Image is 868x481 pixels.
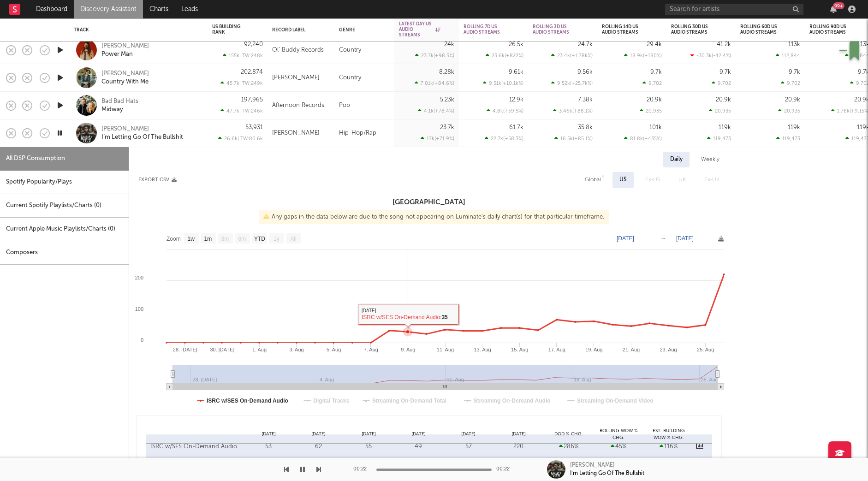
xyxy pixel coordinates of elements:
[252,347,267,352] text: 1. Aug
[578,125,593,131] div: 35.8k
[238,236,246,242] text: 6m
[716,97,731,103] div: 20.9k
[509,69,523,75] div: 9.61k
[212,136,263,142] div: 26.6k | TW: 80.6k
[487,108,523,114] div: 4.8k ( +59.5 % )
[259,210,609,224] div: Any gaps in the data below are due to the song not appearing on Luminate's daily chart(s) for tha...
[396,442,441,451] div: 49
[440,97,454,103] div: 5.23k
[244,42,263,48] div: 92,240
[578,97,593,103] div: 7.38k
[293,431,343,438] div: [DATE]
[833,2,844,9] div: 99 +
[665,4,803,15] input: Search for artists
[617,235,634,242] text: [DATE]
[221,236,229,242] text: 3m
[101,97,138,106] a: Bad Bad Hats
[421,136,454,142] div: 17k ( +71.9 % )
[101,78,149,86] a: Country With Me
[660,347,677,352] text: 23. Aug
[788,42,800,48] div: 113k
[446,442,491,451] div: 57
[577,398,654,404] text: Streaming On-Demand Video
[101,50,133,59] div: Power Man
[694,152,726,167] div: Weekly
[207,398,288,404] text: ISRC w/SES On-Demand Audio
[585,174,601,185] div: Global
[399,21,440,38] div: Latest Day US Audio Streams
[546,442,591,451] div: 286 %
[272,72,320,83] div: [PERSON_NAME]
[313,398,349,404] text: Digital Tracks
[101,133,183,142] div: I’m Letting Go Of The Bullshit
[623,347,640,352] text: 21. Aug
[511,347,528,352] text: 15. Aug
[577,69,593,75] div: 9.56k
[701,377,718,382] text: 25. Aug
[647,42,662,48] div: 29.4k
[440,125,454,131] div: 23.7k
[437,347,454,352] text: 11. Aug
[401,347,415,352] text: 9. Aug
[596,442,641,451] div: 45 %
[439,69,454,75] div: 8.28k
[173,347,197,352] text: 28. [DATE]
[150,442,241,451] div: ISRC w/SES On-Demand Audio
[551,53,593,59] div: 23.4k ( +1.78k % )
[444,431,493,438] div: [DATE]
[346,442,391,451] div: 55
[486,53,523,59] div: 23.6k ( +822 % )
[212,108,263,114] div: 47.7k | TW: 246k
[719,125,731,131] div: 119k
[789,69,800,75] div: 9.7k
[241,97,263,103] div: 197,965
[141,337,143,343] text: 0
[474,347,491,352] text: 13. Aug
[509,42,523,48] div: 26.5k
[212,80,263,86] div: 45.7k | TW: 249k
[640,108,662,114] div: 20,935
[272,128,320,139] div: [PERSON_NAME]
[785,97,800,103] div: 20.9k
[327,347,341,352] text: 5. Aug
[254,236,265,242] text: YTD
[101,70,149,78] div: [PERSON_NAME]
[709,108,731,114] div: 20,935
[166,236,181,242] text: Zoom
[334,92,394,119] div: Pop
[553,108,593,114] div: 3.46k ( +88.1 % )
[544,431,594,438] div: DoD % Chg.
[188,236,195,242] text: 1w
[570,461,615,469] div: [PERSON_NAME]
[212,53,263,59] div: 155k | TW: 248k
[344,431,393,438] div: [DATE]
[372,398,446,404] text: Streaming On-Demand Total
[585,347,602,352] text: 19. Aug
[509,97,523,103] div: 12.9k
[660,235,666,242] text: →
[663,152,690,167] div: Daily
[602,24,648,35] div: Rolling 14D US Audio Streams
[717,42,731,48] div: 41.2k
[624,136,662,142] div: 81.8k ( +435 % )
[353,464,372,475] div: 00:22
[719,69,731,75] div: 9.7k
[570,469,644,478] div: I’m Letting Go Of The Bullshit
[204,236,212,242] text: 1m
[781,80,800,86] div: 9,702
[101,125,149,133] a: [PERSON_NAME]
[671,24,717,35] div: Rolling 30D US Audio Streams
[138,177,177,183] button: Export CSV
[776,136,800,142] div: 119,473
[444,42,454,48] div: 24k
[135,275,143,280] text: 200
[101,42,149,50] a: [PERSON_NAME]
[415,53,454,59] div: 23.7k ( +98.5 % )
[712,80,731,86] div: 9,702
[210,347,234,352] text: 30. [DATE]
[246,442,291,451] div: 53
[697,347,714,352] text: 25. Aug
[334,36,394,64] div: Country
